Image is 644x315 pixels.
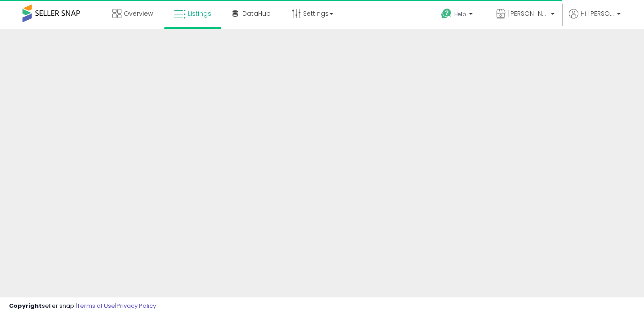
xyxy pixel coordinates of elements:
[9,302,156,310] div: seller snap | |
[124,9,153,18] span: Overview
[581,9,614,18] span: Hi [PERSON_NAME]
[242,9,271,18] span: DataHub
[9,301,42,310] strong: Copyright
[454,10,466,18] span: Help
[434,1,482,29] a: Help
[441,8,452,19] i: Get Help
[188,9,211,18] span: Listings
[508,9,548,18] span: [PERSON_NAME]
[569,9,621,29] a: Hi [PERSON_NAME]
[77,301,115,310] a: Terms of Use
[116,301,156,310] a: Privacy Policy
